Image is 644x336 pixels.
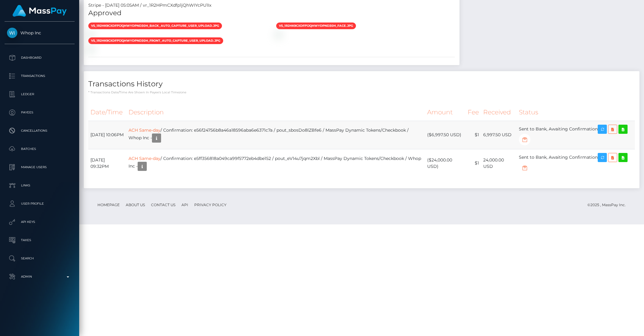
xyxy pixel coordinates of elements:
[88,32,93,37] img: vr_1R2HPmCXdfp1jQhWIYcPU1Ixfile_1R2HPECXdfp1jQhWBw89a6Gu
[481,121,517,149] td: 6,997.50 USD
[88,47,93,52] img: vr_1R2HPmCXdfp1jQhWIYcPU1Ixfile_1R2HP0CXdfp1jQhWmfHf5mUB
[7,272,72,281] p: Admin
[425,121,466,149] td: ($6,997.50 USD)
[123,200,147,210] a: About Us
[7,254,72,263] p: Search
[7,199,72,208] p: User Profile
[5,105,75,120] a: Payees
[5,123,75,138] a: Cancellations
[481,104,517,121] th: Received
[126,121,425,149] td: / Confirmation: e56f24756b8a46a18596aba6e6371c7a / pout_sbosDo8lZBfe6 / MassPay Dynamic Tokens/Ch...
[5,196,75,211] a: User Profile
[5,214,75,230] a: API Keys
[466,149,481,177] td: $1
[7,236,72,245] p: Taxes
[5,141,75,157] a: Batches
[5,178,75,193] a: Links
[5,50,75,65] a: Dashboard
[481,149,517,177] td: 24,000.00 USD
[7,144,72,154] p: Batches
[7,163,72,172] p: Manage Users
[5,87,75,102] a: Ledger
[7,108,72,117] p: Payees
[88,23,222,29] span: vs_1R2HK9CXdfp1jQhWYdpnD30H_back_auto_capture_user_upload.jpg
[7,126,72,135] p: Cancellations
[7,90,72,99] p: Ledger
[5,68,75,84] a: Transactions
[466,104,481,121] th: Fee
[517,149,635,177] td: Sent to Bank, Awaiting Confirmation
[276,32,281,37] img: vr_1R2HPmCXdfp1jQhWIYcPU1Ixfile_1R2HPgCXdfp1jQhW9cRXbYFa
[88,90,635,95] p: * Transactions date/time are shown in payee's local timezone
[466,121,481,149] td: $1
[128,156,160,161] a: ACH Same-day
[7,28,17,38] img: Whop Inc
[192,200,229,210] a: Privacy Policy
[12,5,67,17] img: MassPay Logo
[126,149,425,177] td: / Confirmation: e5ff356818a049ca99f5772eb4dbe152 / pout_eV14u7jqm2Xbl / MassPay Dynamic Tokens/Ch...
[517,104,635,121] th: Status
[517,121,635,149] td: Sent to Bank, Awaiting Confirmation
[88,79,635,89] h4: Transactions History
[276,23,356,29] span: vs_1R2HK9CXdfp1jQhWYdpnD30H_face.jpg
[5,251,75,266] a: Search
[128,127,160,133] a: ACH Same-day
[5,160,75,175] a: Manage Users
[88,37,223,44] span: vs_1R2HK9CXdfp1jQhWYdpnD30H_front_auto_capture_user_upload.jpg
[88,9,455,18] h5: Approved
[88,121,126,149] td: [DATE] 10:06PM
[425,149,466,177] td: ($24,000.00 USD)
[587,202,630,208] div: © 2025 , MassPay Inc.
[95,200,122,210] a: Homepage
[126,104,425,121] th: Description
[88,104,126,121] th: Date/Time
[7,53,72,62] p: Dashboard
[425,104,466,121] th: Amount
[7,217,72,227] p: API Keys
[5,233,75,248] a: Taxes
[5,30,75,36] span: Whop Inc
[84,2,459,9] div: Stripe - [DATE] 05:05AM / vr_1R2HPmCXdfp1jQhWIYcPU1Ix
[5,269,75,284] a: Admin
[179,200,191,210] a: API
[7,71,72,81] p: Transactions
[7,181,72,190] p: Links
[88,149,126,177] td: [DATE] 09:32PM
[149,200,178,210] a: Contact Us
